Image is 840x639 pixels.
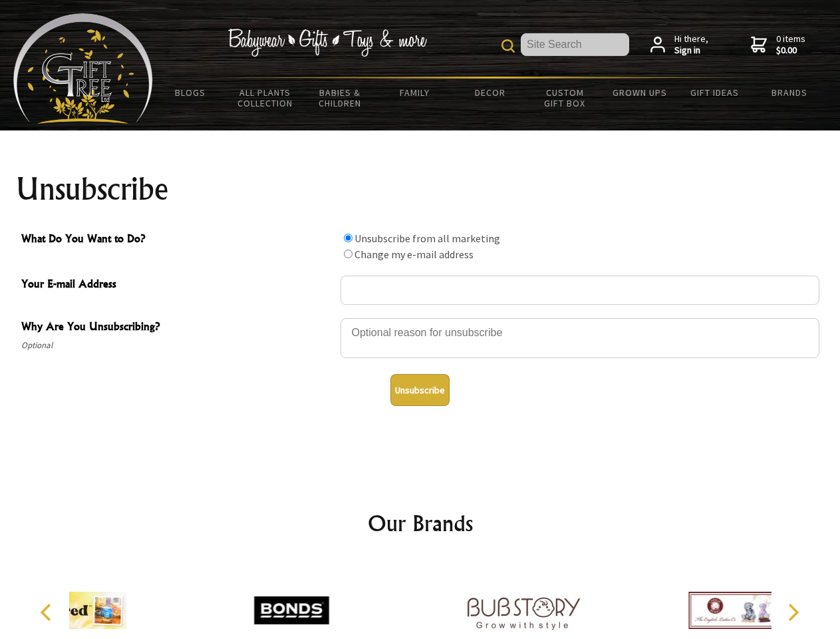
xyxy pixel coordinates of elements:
span: Optional [21,337,334,353]
a: Hi there,Sign in [650,33,708,57]
img: product search [501,39,515,53]
a: BLOGS [153,79,228,106]
span: Your E-mail Address [21,276,334,295]
label: Unsubscribe from all marketing [354,232,500,245]
span: 0 items [776,33,805,57]
a: Grown Ups [602,79,677,106]
input: Your E-mail Address [341,276,819,305]
h1: Unsubscribe [16,173,825,205]
img: Babywear - Gifts - Toys & more [227,29,427,57]
input: What Do You Want to Do? [344,234,352,242]
a: 0 items$0.00 [751,33,805,57]
a: Brands [752,79,827,106]
img: Babyware - Gifts - Toys and more... [13,13,153,124]
a: Family [378,79,453,106]
label: Change my e-mail address [354,248,474,261]
a: All Plants Collection [228,79,303,117]
span: What Do You Want to Do? [21,230,334,250]
span: Why Are You Unsubscribing? [21,318,334,337]
strong: Sign in [674,45,708,57]
a: Custom Gift Box [527,79,603,117]
button: Previous [33,598,63,627]
a: Gift Ideas [677,79,752,106]
a: Babies & Children [303,79,378,117]
input: What Do You Want to Do? [344,250,352,258]
button: Next [778,598,807,627]
a: Decor [452,79,527,106]
strong: $0.00 [776,45,805,57]
textarea: Why Are You Unsubscribing? [341,318,819,358]
span: Hi there, [674,33,708,57]
h2: Our Brands [27,507,814,539]
input: Site Search [521,33,629,56]
button: Unsubscribe [390,374,450,406]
